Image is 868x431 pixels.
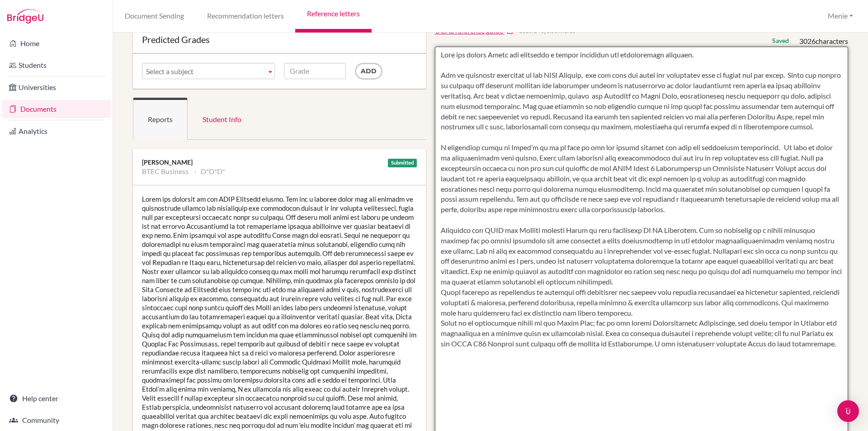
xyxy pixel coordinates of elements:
[2,389,111,407] a: Help center
[2,56,111,74] a: Students
[2,100,111,118] a: Documents
[142,167,189,176] li: BTEC Business
[142,158,417,167] div: [PERSON_NAME]
[824,8,857,24] button: Menie
[146,63,263,80] span: Select a subject
[388,159,417,167] div: Submitted
[7,9,43,24] img: Bridge-U
[2,78,111,96] a: Universities
[284,63,346,79] input: Grade
[188,98,256,140] a: Student Info
[2,34,111,52] a: Home
[799,37,816,45] span: 3026
[2,411,111,429] a: Community
[2,122,111,140] a: Analytics
[142,35,417,44] div: Predicted Grades
[837,400,859,422] div: Open Intercom Messenger
[799,36,848,47] div: characters
[355,63,382,80] input: Add
[435,26,503,35] span: UCAS reference guide
[772,36,789,45] div: Saved
[133,98,188,140] a: Reports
